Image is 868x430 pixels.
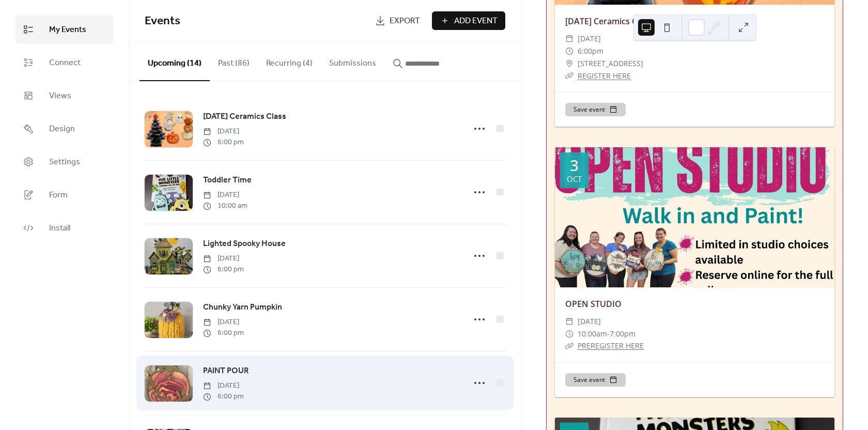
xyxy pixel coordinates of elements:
div: ​ [565,45,574,57]
div: 3 [570,158,579,173]
a: Connect [16,49,113,76]
span: Add Event [454,15,498,27]
a: PAINT POUR [203,364,249,378]
span: Views [49,90,71,102]
span: PAINT POUR [203,365,249,377]
div: ​ [565,70,574,82]
div: Oct [567,175,582,183]
span: Events [145,10,180,33]
a: Settings [16,148,113,176]
a: Lighted Spooky House [203,237,286,251]
a: Design [16,115,113,143]
span: 10:00 am [203,201,247,211]
a: OPEN STUDIO [565,298,622,310]
span: 6:00pm [578,45,603,57]
span: Settings [49,156,80,168]
span: Form [49,189,68,202]
a: [DATE] Ceramics Class [565,16,652,27]
div: ​ [565,315,574,328]
button: Save event [565,373,626,387]
a: Views [16,82,113,110]
span: [STREET_ADDRESS] [578,57,643,70]
span: [DATE] [578,33,601,45]
span: Export [390,15,420,27]
a: Form [16,181,113,209]
button: Save event [565,103,626,116]
a: Toddler Time [203,174,252,187]
span: [DATE] [203,317,244,328]
span: - [607,328,610,340]
button: Past (86) [210,42,258,80]
span: [DATE] [203,380,244,391]
a: REGISTER HERE [578,71,631,81]
div: ​ [565,33,574,45]
button: Recurring (4) [258,42,321,80]
span: 6:00 pm [203,328,244,339]
span: Design [49,123,75,135]
a: My Events [16,16,113,43]
span: 6:00 pm [203,137,244,148]
a: Chunky Yarn Pumpkin [203,301,282,314]
span: 7:00pm [610,328,636,340]
span: 10:00am [578,328,607,340]
span: [DATE] [578,315,601,328]
span: Toddler Time [203,174,252,187]
button: Submissions [321,42,384,80]
button: Upcoming (14) [139,42,210,81]
span: [DATE] [203,253,244,264]
a: Install [16,214,113,242]
a: Export [367,11,428,30]
span: 6:00 pm [203,264,244,275]
span: [DATE] [203,126,244,137]
span: Install [49,222,70,235]
span: Lighted Spooky House [203,238,286,250]
span: Chunky Yarn Pumpkin [203,301,282,314]
span: [DATE] Ceramics Class [203,111,286,123]
span: [DATE] [203,190,247,201]
div: ​ [565,57,574,70]
div: ​ [565,340,574,352]
span: 6:00 pm [203,391,244,402]
span: My Events [49,24,86,36]
a: [DATE] Ceramics Class [203,110,286,124]
a: PREREGISTER HERE [578,341,644,350]
span: Connect [49,57,81,69]
div: ​ [565,328,574,340]
button: Add Event [432,11,505,30]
